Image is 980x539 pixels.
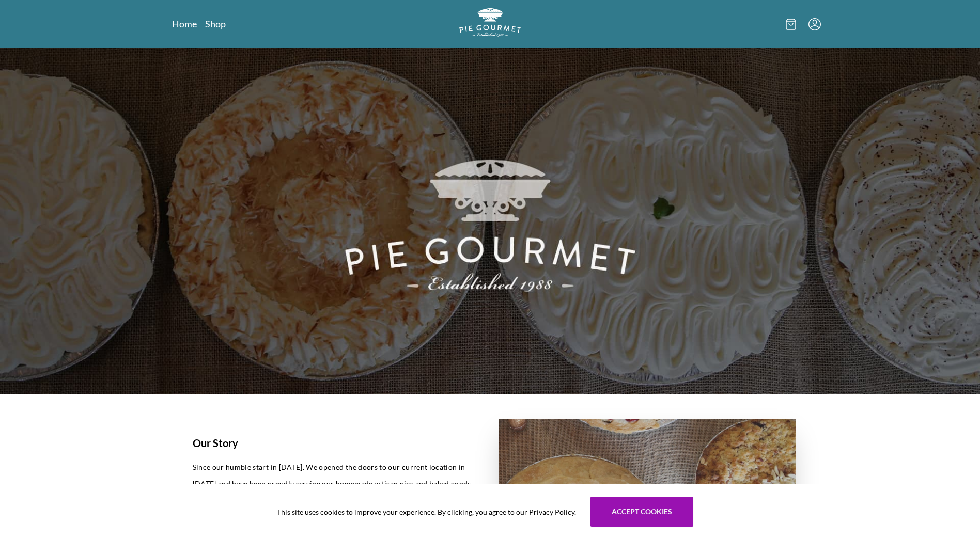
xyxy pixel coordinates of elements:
h1: Our Story [193,435,474,451]
button: Menu [808,18,821,30]
img: logo [459,8,521,37]
a: Home [172,18,197,30]
span: This site uses cookies to improve your experience. By clicking, you agree to our Privacy Policy. [277,506,576,517]
button: Accept cookies [590,497,693,527]
a: Shop [205,18,226,30]
a: Logo [459,8,521,40]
